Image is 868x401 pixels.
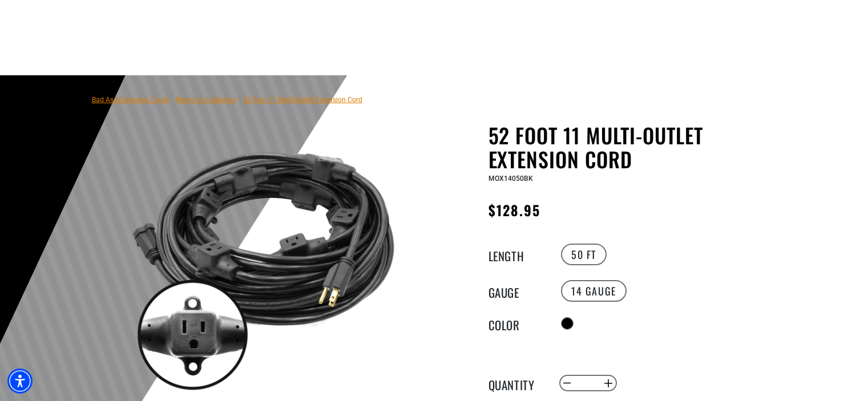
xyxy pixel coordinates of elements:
nav: breadcrumbs [92,92,362,106]
legend: Length [488,247,546,262]
span: 52 Foot 11 Multi-Outlet Extension Cord [243,96,362,104]
div: Accessibility Menu [7,368,33,394]
legend: Color [488,316,546,331]
span: › [239,96,241,104]
span: MOX14050BK [488,175,533,183]
a: Return to Collection [176,96,236,104]
h1: 52 Foot 11 Multi-Outlet Extension Cord [488,123,768,171]
span: › [171,96,173,104]
label: 50 FT [561,244,607,265]
img: black [126,125,401,400]
span: $128.95 [488,200,541,220]
label: Quantity [488,376,546,391]
legend: Gauge [488,283,546,298]
a: Bad Ass Extension Cords [92,96,169,104]
label: 14 Gauge [561,280,627,302]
